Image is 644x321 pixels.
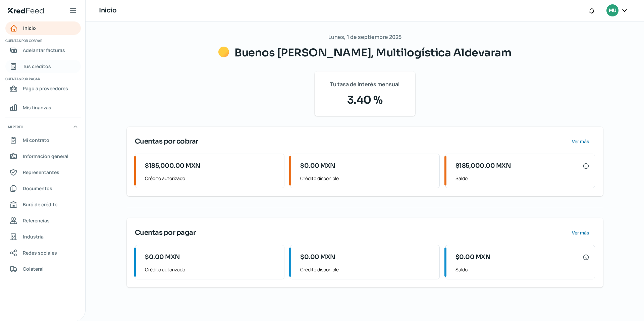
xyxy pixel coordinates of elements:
span: Cuentas por pagar [135,228,196,238]
a: Mi contrato [5,133,81,147]
span: Inicio [23,24,36,32]
a: Inicio [5,21,81,35]
span: Crédito autorizado [145,265,279,274]
span: Lunes, 1 de septiembre 2025 [328,32,401,42]
a: Referencias [5,214,81,227]
span: 3.40 % [323,92,407,108]
span: Mis finanzas [23,103,51,112]
span: $0.00 MXN [145,253,180,262]
a: Tus créditos [5,60,81,73]
span: Información general [23,152,68,160]
a: Industria [5,230,81,244]
a: Redes sociales [5,246,81,260]
span: Saldo [455,265,589,274]
a: Adelantar facturas [5,44,81,57]
button: Ver más [567,135,595,148]
span: MU [609,7,616,15]
span: Saldo [455,174,589,182]
span: Cuentas por cobrar [135,137,198,147]
span: Tus créditos [23,62,51,70]
span: Ver más [572,139,589,144]
span: Mi perfil [8,124,23,130]
span: Tu tasa de interés mensual [330,79,399,89]
span: Cuentas por pagar [5,76,80,82]
span: Mi contrato [23,136,49,144]
span: Pago a proveedores [23,84,68,93]
span: Buenos [PERSON_NAME], Multilogística Aldevaram [234,46,511,59]
a: Información general [5,150,81,163]
a: Pago a proveedores [5,82,81,95]
span: $0.00 MXN [300,161,335,170]
img: Saludos [218,47,229,57]
span: $0.00 MXN [455,253,491,262]
a: Buró de crédito [5,198,81,211]
span: Colateral [23,265,44,273]
a: Representantes [5,166,81,179]
span: $185,000.00 MXN [455,161,511,170]
span: Industria [23,232,44,241]
span: Crédito disponible [300,265,434,274]
span: Documentos [23,184,52,193]
span: $185,000.00 MXN [145,161,201,170]
span: Adelantar facturas [23,46,65,54]
span: Referencias [23,216,50,225]
span: Crédito autorizado [145,174,279,182]
h1: Inicio [99,6,116,15]
a: Colateral [5,262,81,276]
span: Crédito disponible [300,174,434,182]
button: Ver más [567,226,595,239]
span: Buró de crédito [23,200,58,209]
span: Ver más [572,230,589,235]
span: Cuentas por cobrar [5,38,80,44]
a: Mis finanzas [5,101,81,114]
span: $0.00 MXN [300,253,335,262]
span: Redes sociales [23,249,57,257]
span: Representantes [23,168,59,176]
a: Documentos [5,182,81,195]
